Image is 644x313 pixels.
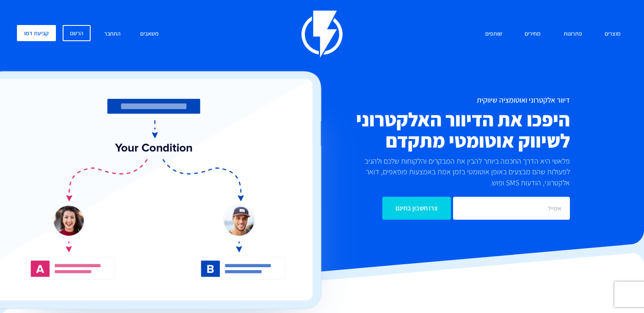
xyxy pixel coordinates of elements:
input: צרו חשבון בחינם [382,197,451,220]
a: שותפים [479,25,509,43]
a: קביעת דמו [17,25,56,41]
a: התחבר [98,25,127,43]
a: משאבים [134,25,165,43]
h2: היפכו את הדיוור האלקטרוני לשיווק אוטומטי מתקדם [277,109,570,151]
a: הרשם [63,25,91,41]
h1: דיוור אלקטרוני ואוטומציה שיווקית [277,96,570,104]
a: מוצרים [598,25,627,43]
a: מחירים [518,25,547,43]
p: פלאשי היא הדרך החכמה ביותר להבין את המבקרים והלקוחות שלכם ולהגיב לפעולות שהם מבצעים באופן אוטומטי... [354,156,570,188]
a: פתרונות [557,25,589,43]
input: אימייל [453,197,570,220]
